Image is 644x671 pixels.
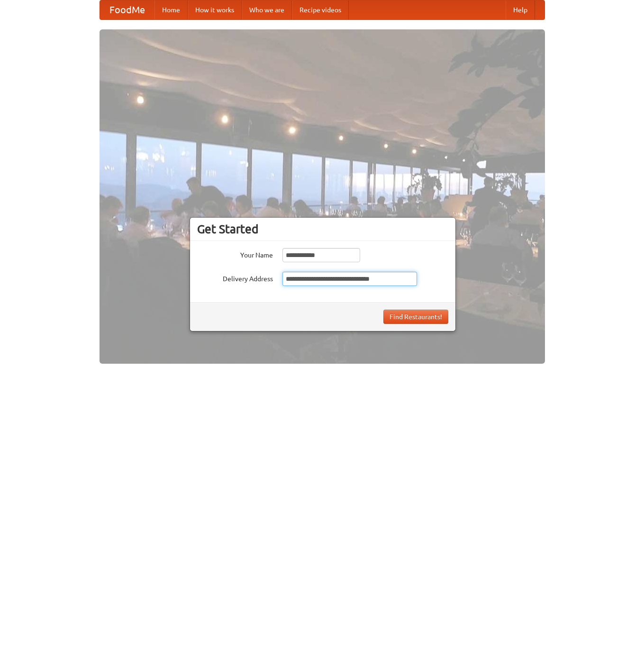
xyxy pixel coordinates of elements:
label: Your Name [197,248,273,260]
a: Who we are [242,0,292,19]
a: How it works [188,0,242,19]
a: Help [506,0,535,19]
h3: Get Started [197,222,448,236]
button: Find Restaurants! [383,310,448,324]
a: FoodMe [100,0,154,19]
a: Recipe videos [292,0,349,19]
a: Home [154,0,188,19]
label: Delivery Address [197,272,273,284]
